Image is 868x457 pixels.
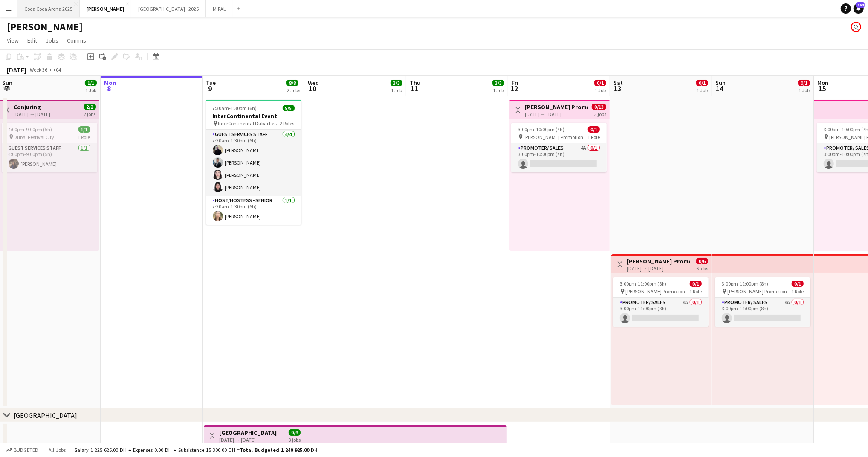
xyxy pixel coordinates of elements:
span: View [7,37,19,44]
button: Coca Coca Arena 2025 [17,0,80,17]
span: 1 Role [689,288,702,295]
a: 169 [854,3,864,14]
app-card-role: Promoter/ Sales4A0/13:00pm-11:00pm (8h) [613,298,709,327]
span: [PERSON_NAME] Promotion [727,288,787,295]
span: 169 [856,2,865,8]
div: [DATE] → [DATE] [525,111,588,117]
app-card-role: Guest Services Staff4/47:30am-1:30pm (6h)[PERSON_NAME][PERSON_NAME][PERSON_NAME][PERSON_NAME] [206,130,301,196]
div: 13 jobs [592,110,606,117]
span: Budgeted [14,447,38,453]
span: Dubai Festival City [14,134,55,140]
div: 6 jobs [696,264,708,272]
span: Tue [206,79,216,87]
div: [DATE] → [DATE] [14,111,51,117]
span: Thu [410,79,420,87]
span: 1/1 [78,126,90,133]
div: 1 Job [697,87,708,93]
a: Comms [64,35,90,46]
span: 2/2 [84,104,96,110]
div: 1 Job [595,87,606,93]
div: 1 Job [85,87,96,93]
span: Mon [817,79,828,87]
span: 1 Role [78,134,90,140]
button: MIRAL [206,0,233,17]
span: 0/1 [594,80,606,86]
span: 3/3 [492,80,504,86]
span: [PERSON_NAME] Promotion [524,134,583,140]
div: 1 Job [391,87,402,93]
h3: [GEOGRAPHIC_DATA] [219,429,277,437]
span: 7:30am-1:30pm (6h) [213,105,257,111]
span: 15 [816,84,828,93]
app-job-card: 3:00pm-11:00pm (8h)0/1 [PERSON_NAME] Promotion1 RolePromoter/ Sales4A0/13:00pm-11:00pm (8h) [715,277,810,327]
div: Salary 1 225 625.00 DH + Expenses 0.00 DH + Subsistence 15 300.00 DH = [75,447,318,453]
span: 2 Roles [280,120,295,127]
span: 9/9 [289,429,301,436]
h3: InterContinental Event [206,112,301,120]
div: 1 Job [493,87,504,93]
span: 11 [408,84,420,93]
span: 0/13 [592,104,606,110]
a: View [3,35,22,46]
app-job-card: 3:00pm-10:00pm (7h)0/1 [PERSON_NAME] Promotion1 RolePromoter/ Sales4A0/13:00pm-10:00pm (7h) [511,123,607,172]
h1: [PERSON_NAME] [7,20,83,33]
div: 2 Jobs [287,87,300,93]
span: 1/1 [85,80,97,86]
div: [DATE] → [DATE] [219,437,277,443]
span: 3:00pm-11:00pm (8h) [722,281,768,287]
span: 0/6 [696,258,708,264]
div: 3 jobs [289,436,301,443]
h3: [PERSON_NAME] Promotion [525,103,588,111]
span: Fri [512,79,518,87]
span: Edit [27,37,37,44]
a: Edit [24,35,41,46]
span: All jobs [47,447,67,453]
span: [PERSON_NAME] Promotion [625,288,685,295]
div: [DATE] → [DATE] [627,265,690,272]
app-card-role: Guest Services Staff1/14:00pm-9:00pm (5h)[PERSON_NAME] [2,143,97,172]
span: 14 [714,84,726,93]
div: [GEOGRAPHIC_DATA] [14,411,77,419]
div: 1 Job [799,87,810,93]
span: 3:00pm-10:00pm (7h) [518,126,564,133]
app-job-card: 4:00pm-9:00pm (5h)1/1 Dubai Festival City1 RoleGuest Services Staff1/14:00pm-9:00pm (5h)[PERSON_N... [2,123,97,172]
app-job-card: 3:00pm-11:00pm (8h)0/1 [PERSON_NAME] Promotion1 RolePromoter/ Sales4A0/13:00pm-11:00pm (8h) [613,277,709,327]
span: 0/1 [588,126,600,133]
span: 0/1 [696,80,708,86]
span: Sun [2,79,12,87]
div: 2 jobs [84,110,96,117]
span: Week 36 [28,67,49,73]
a: Jobs [42,35,62,46]
span: 1 Role [791,288,804,295]
app-job-card: 7:30am-1:30pm (6h)5/5InterContinental Event InterContinental Dubai Festival City by IHG2 RolesGue... [206,100,301,225]
span: Sat [613,79,623,87]
span: 8/8 [286,80,298,86]
span: 12 [510,84,518,93]
span: 5/5 [283,105,295,111]
app-card-role: Promoter/ Sales4A0/13:00pm-11:00pm (8h) [715,298,810,327]
span: 0/1 [690,281,702,287]
span: Mon [104,79,116,87]
span: InterContinental Dubai Festival City by IHG [218,120,280,127]
span: 9 [205,84,216,93]
span: Wed [308,79,319,87]
span: Total Budgeted 1 240 925.00 DH [240,447,318,453]
span: 13 [612,84,623,93]
span: 3/3 [391,80,402,86]
span: 10 [307,84,319,93]
span: 0/1 [792,281,804,287]
button: [PERSON_NAME] [80,0,131,17]
span: 1 Role [587,134,600,140]
app-user-avatar: Kate Oliveros [851,22,861,32]
span: 4:00pm-9:00pm (5h) [9,126,52,133]
span: Comms [67,37,86,44]
button: [GEOGRAPHIC_DATA] - 2025 [131,0,206,17]
button: Budgeted [4,445,40,455]
div: [DATE] [7,66,26,74]
div: +04 [53,67,61,73]
span: Sun [715,79,726,87]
